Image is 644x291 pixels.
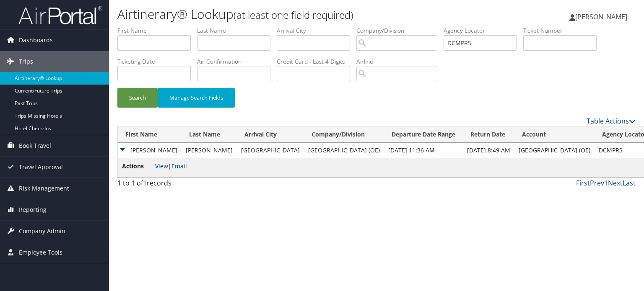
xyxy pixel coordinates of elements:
span: 1 [143,178,147,188]
td: [DATE] 8:49 AM [463,143,514,158]
label: Air Confirmation [197,57,277,66]
th: Arrival City: activate to sort column ascending [237,126,304,143]
label: Airline [356,57,444,66]
a: First [576,178,590,188]
a: 1 [604,178,608,188]
label: Ticket Number [523,26,603,35]
a: Last [623,178,636,188]
label: First Name [117,26,197,35]
span: Book Travel [19,135,51,156]
th: Return Date: activate to sort column ascending [463,126,514,143]
td: [PERSON_NAME] [118,143,182,158]
h1: Airtinerary® Lookup [117,5,463,23]
a: [PERSON_NAME] [569,4,636,29]
span: [PERSON_NAME] [575,12,627,21]
span: Risk Management [19,178,69,199]
span: Trips [19,51,33,72]
span: Dashboards [19,30,53,51]
span: Travel Approval [19,157,63,178]
div: 1 to 1 of records [117,178,238,192]
span: Employee Tools [19,242,62,263]
label: Arrival City [277,26,356,35]
img: airportal-logo.png [18,5,102,25]
a: Email [171,162,187,170]
label: Credit Card - Last 4 Digits [277,57,356,66]
a: Prev [590,178,604,188]
button: Manage Search Fields [158,88,235,108]
th: Company/Division [304,126,384,143]
th: Account: activate to sort column ascending [514,126,595,143]
small: (at least one field required) [234,8,353,22]
a: View [155,162,168,170]
label: Ticketing Date [117,57,197,66]
td: [GEOGRAPHIC_DATA] [237,143,304,158]
button: Search [117,88,158,108]
td: [GEOGRAPHIC_DATA] (OE) [514,143,595,158]
td: [GEOGRAPHIC_DATA] (OE) [304,143,384,158]
span: | [155,162,187,170]
span: Reporting [19,199,47,220]
a: Next [608,178,623,188]
label: Agency Locator [444,26,523,35]
span: Actions [122,162,153,171]
label: Last Name [197,26,277,35]
th: Departure Date Range: activate to sort column ascending [384,126,463,143]
label: Company/Division [356,26,444,35]
th: First Name: activate to sort column ascending [118,126,182,143]
a: Table Actions [587,116,636,126]
td: [PERSON_NAME] [182,143,237,158]
th: Last Name: activate to sort column ascending [182,126,237,143]
td: [DATE] 11:36 AM [384,143,463,158]
span: Company Admin [19,221,65,242]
